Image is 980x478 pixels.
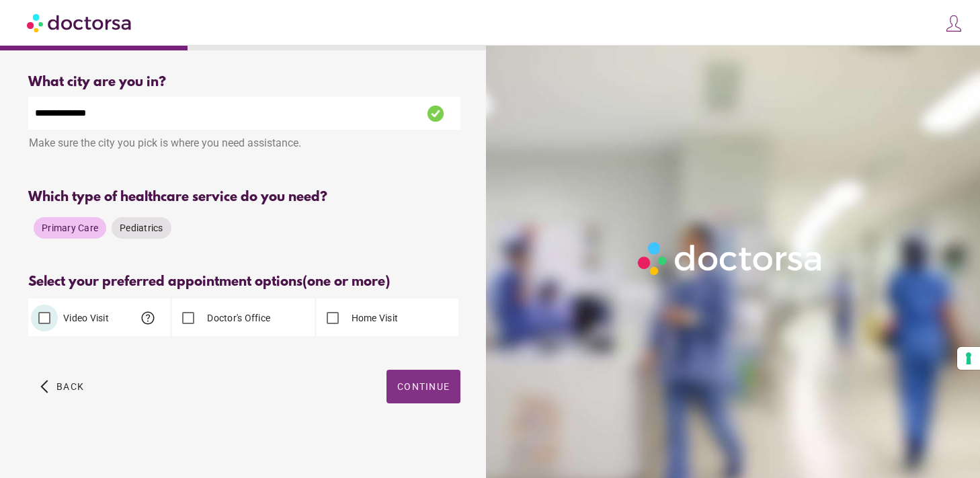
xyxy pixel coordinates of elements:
button: Your consent preferences for tracking technologies [957,347,980,370]
label: Home Visit [349,311,399,325]
span: Primary Care [42,223,98,233]
span: Back [56,381,84,392]
span: Pediatrics [120,223,163,233]
label: Doctor's Office [204,311,270,325]
button: arrow_back_ios Back [35,370,89,403]
div: Which type of healthcare service do you need? [28,190,460,205]
div: Select your preferred appointment options [28,274,460,290]
img: Doctorsa.com [27,7,133,38]
button: Continue [386,370,460,403]
img: icons8-customer-100.png [944,14,963,33]
label: Video Visit [60,311,109,325]
span: help [140,310,156,326]
span: Continue [397,381,450,392]
div: Make sure the city you pick is where you need assistance. [28,130,460,159]
div: What city are you in? [28,75,460,90]
span: (one or more) [302,274,390,290]
img: Logo-Doctorsa-trans-White-partial-flat.png [632,237,829,280]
